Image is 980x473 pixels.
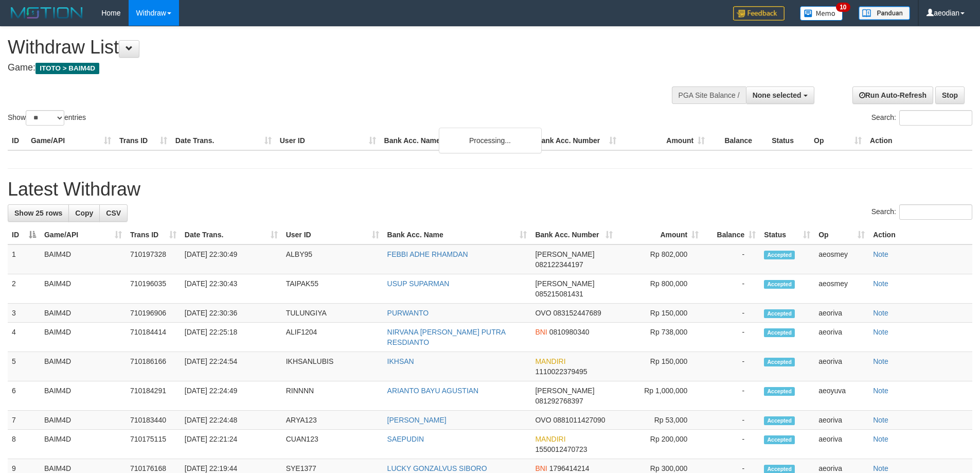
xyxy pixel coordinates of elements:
[764,251,795,259] span: Accepted
[181,244,282,274] td: [DATE] 22:30:49
[106,209,121,217] span: CSV
[535,387,594,395] span: [PERSON_NAME]
[439,128,542,153] div: Processing...
[40,430,126,459] td: BAIM4D
[126,323,181,352] td: 710184414
[126,304,181,323] td: 710196906
[617,352,703,381] td: Rp 150,000
[703,323,760,352] td: -
[383,225,531,244] th: Bank Acc. Name: activate to sort column ascending
[126,411,181,430] td: 710183440
[873,279,888,288] a: Note
[617,430,703,459] td: Rp 200,000
[40,225,126,244] th: Game/API: activate to sort column ascending
[535,279,594,288] span: [PERSON_NAME]
[181,225,282,244] th: Date Trans.: activate to sort column ascending
[703,430,760,459] td: -
[873,328,888,336] a: Note
[126,225,181,244] th: Trans ID: activate to sort column ascending
[617,304,703,323] td: Rp 150,000
[40,381,126,411] td: BAIM4D
[553,309,601,317] span: Copy 083152447689 to clipboard
[873,250,888,258] a: Note
[810,131,866,150] th: Op
[753,91,801,99] span: None selected
[40,323,126,352] td: BAIM4D
[35,63,99,74] span: ITOTO > BAIM4D
[8,5,86,21] img: MOTION_logo.png
[814,381,869,411] td: aeoyuva
[873,387,888,395] a: Note
[26,110,64,126] select: Showentries
[617,381,703,411] td: Rp 1,000,000
[126,244,181,274] td: 710197328
[126,430,181,459] td: 710175115
[8,411,40,430] td: 7
[126,352,181,381] td: 710186166
[535,328,547,336] span: BNI
[171,131,276,150] th: Date Trans.
[282,430,383,459] td: CUAN123
[181,304,282,323] td: [DATE] 22:30:36
[869,225,972,244] th: Action
[387,279,450,288] a: USUP SUPARMAN
[814,274,869,304] td: aeosmey
[935,86,965,104] a: Stop
[115,131,171,150] th: Trans ID
[8,63,643,73] h4: Game:
[535,397,583,405] span: Copy 081292768397 to clipboard
[553,416,605,424] span: Copy 0881011427090 to clipboard
[549,328,590,336] span: Copy 0810980340 to clipboard
[532,131,620,150] th: Bank Acc. Number
[617,411,703,430] td: Rp 53,000
[8,37,643,58] h1: Withdraw List
[181,381,282,411] td: [DATE] 22:24:49
[531,225,617,244] th: Bank Acc. Number: activate to sort column ascending
[535,416,551,424] span: OVO
[746,86,814,104] button: None selected
[282,304,383,323] td: TULUNGIYA
[8,179,972,200] h1: Latest Withdraw
[282,411,383,430] td: ARYA123
[873,357,888,365] a: Note
[8,225,40,244] th: ID: activate to sort column descending
[282,381,383,411] td: RINNNN
[764,328,795,337] span: Accepted
[703,352,760,381] td: -
[873,416,888,424] a: Note
[535,435,565,443] span: MANDIRI
[75,209,93,217] span: Copy
[27,131,115,150] th: Game/API
[866,131,972,150] th: Action
[535,357,565,365] span: MANDIRI
[764,435,795,444] span: Accepted
[8,110,86,126] label: Show entries
[8,381,40,411] td: 6
[99,204,128,222] a: CSV
[535,260,583,269] span: Copy 082122344197 to clipboard
[40,304,126,323] td: BAIM4D
[617,323,703,352] td: Rp 738,000
[8,244,40,274] td: 1
[899,110,972,126] input: Search:
[549,464,590,472] span: Copy 1796414214 to clipboard
[620,131,709,150] th: Amount
[814,304,869,323] td: aeoriva
[899,204,972,220] input: Search:
[282,352,383,381] td: IKHSANLUBIS
[535,464,547,472] span: BNI
[8,323,40,352] td: 4
[535,367,587,376] span: Copy 1110022379495 to clipboard
[282,225,383,244] th: User ID: activate to sort column ascending
[800,6,843,21] img: Button%20Memo.svg
[814,430,869,459] td: aeoriva
[14,209,62,217] span: Show 25 rows
[387,250,468,258] a: FEBBI ADHE RHAMDAN
[764,309,795,318] span: Accepted
[181,411,282,430] td: [DATE] 22:24:48
[764,358,795,366] span: Accepted
[814,411,869,430] td: aeoriva
[282,244,383,274] td: ALBY95
[40,411,126,430] td: BAIM4D
[672,86,746,104] div: PGA Site Balance /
